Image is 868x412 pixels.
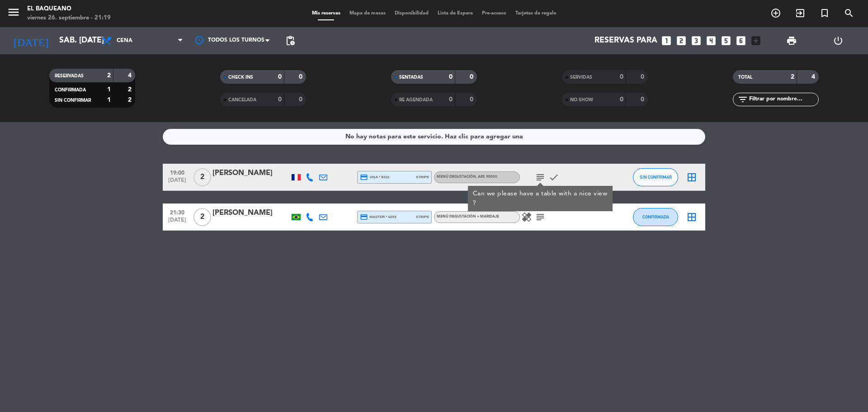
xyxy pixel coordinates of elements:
[166,217,189,227] span: [DATE]
[399,98,433,102] span: RE AGENDADA
[128,72,133,79] strong: 4
[228,75,253,80] span: CHECK INS
[477,11,511,16] span: Pre-acceso
[7,5,20,19] i: menu
[107,97,111,103] strong: 1
[620,96,623,103] strong: 0
[449,96,453,103] strong: 0
[437,175,497,179] span: Menú degustación
[299,74,304,80] strong: 0
[212,167,289,179] div: [PERSON_NAME]
[795,8,806,19] i: exit_to_app
[748,95,818,104] input: Filtrar por nombre...
[228,98,256,102] span: CANCELADA
[212,207,289,219] div: [PERSON_NAME]
[345,11,390,16] span: Mapa de mesas
[686,172,697,183] i: border_all
[166,177,189,188] span: [DATE]
[511,11,561,16] span: Tarjetas de regalo
[470,74,475,80] strong: 0
[642,214,669,219] span: CONFIRMADA
[640,175,672,180] span: SIN CONFIRMAR
[449,74,453,80] strong: 0
[55,88,86,92] span: CONFIRMADA
[360,213,368,221] i: credit_card
[473,189,608,208] div: Can we please have a table with a nice view ?
[166,207,189,217] span: 21:30
[594,36,657,45] span: Reservas para
[833,35,844,46] i: power_settings_new
[686,212,697,223] i: border_all
[476,175,497,179] span: , ARS 98000
[770,8,781,19] i: add_circle_outline
[437,215,499,218] span: Menú degustación + maridaje
[633,168,678,186] button: SIN CONFIRMAR
[570,75,592,80] span: SERVIDAS
[738,75,752,80] span: TOTAL
[737,94,748,105] i: filter_list
[7,31,55,51] i: [DATE]
[811,74,817,80] strong: 4
[55,74,84,78] span: RESERVADAS
[399,75,423,80] span: SENTADAS
[470,96,475,103] strong: 0
[433,11,477,16] span: Lista de Espera
[570,98,593,102] span: NO SHOW
[299,96,304,103] strong: 0
[675,35,687,47] i: looks_two
[416,174,429,180] span: stripe
[285,35,296,46] span: pending_actions
[360,173,389,181] span: visa * 8310
[535,212,546,223] i: subject
[815,27,861,54] div: LOG OUT
[416,214,429,220] span: stripe
[84,35,95,46] i: arrow_drop_down
[819,8,830,19] i: turned_in_not
[278,74,282,80] strong: 0
[390,11,433,16] span: Disponibilidad
[193,208,211,226] span: 2
[690,35,702,47] i: looks_3
[791,74,794,80] strong: 2
[620,74,623,80] strong: 0
[548,172,559,183] i: check
[345,132,523,142] div: No hay notas para este servicio. Haz clic para agregar una
[107,72,111,79] strong: 2
[521,212,532,223] i: healing
[117,38,132,44] span: Cena
[750,35,762,47] i: add_box
[278,96,282,103] strong: 0
[27,14,111,23] div: viernes 26. septiembre - 21:19
[7,5,20,22] button: menu
[307,11,345,16] span: Mis reservas
[641,96,646,103] strong: 0
[55,98,91,103] span: SIN CONFIRMAR
[735,35,747,47] i: looks_6
[193,168,211,186] span: 2
[633,208,678,226] button: CONFIRMADA
[705,35,717,47] i: looks_4
[128,97,133,103] strong: 2
[107,86,111,93] strong: 1
[166,167,189,177] span: 19:00
[720,35,732,47] i: looks_5
[535,172,546,183] i: subject
[660,35,672,47] i: looks_one
[786,35,797,46] span: print
[844,8,854,19] i: search
[128,86,133,93] strong: 2
[360,173,368,181] i: credit_card
[360,213,396,221] span: master * 6053
[641,74,646,80] strong: 0
[27,5,111,14] div: El Baqueano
